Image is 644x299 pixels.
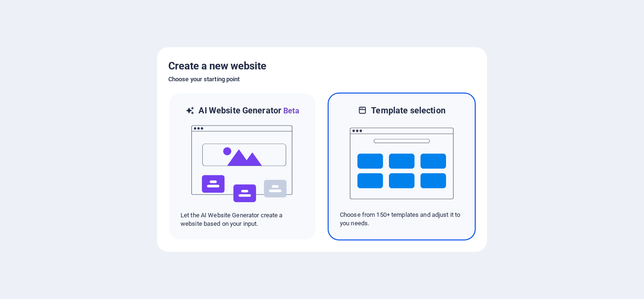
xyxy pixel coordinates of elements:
h6: AI Website Generator [198,105,299,117]
h6: Choose your starting point [168,74,476,85]
h5: Create a new website [168,59,476,74]
span: Beta [281,106,299,115]
p: Choose from 150+ templates and adjust it to you needs. [340,211,463,228]
h6: Template selection [371,105,445,116]
div: Template selectionChoose from 150+ templates and adjust it to you needs. [328,93,476,240]
div: AI Website GeneratorBetaaiLet the AI Website Generator create a website based on your input. [168,93,316,240]
p: Let the AI Website Generator create a website based on your input. [181,211,304,228]
img: ai [190,117,294,211]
